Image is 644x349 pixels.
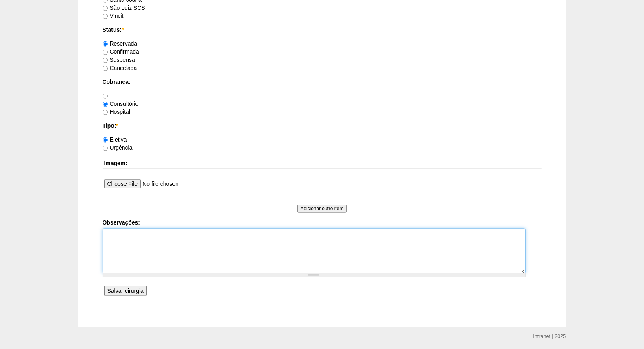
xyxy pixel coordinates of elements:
[103,4,145,11] label: São Luiz SCS
[103,157,542,169] th: Imagem:
[103,40,138,47] label: Reservada
[103,122,542,130] label: Tipo:
[103,92,112,99] label: -
[103,144,133,151] label: Urgência
[103,58,108,63] input: Suspensa
[103,100,139,107] label: Consultório
[103,110,108,115] input: Hospital
[104,286,147,296] input: Salvar cirurgia
[122,26,124,33] span: Este campo é obrigatório.
[103,41,108,47] input: Reservada
[103,13,124,19] label: Vincit
[103,78,542,86] label: Cobrança:
[103,109,131,115] label: Hospital
[103,137,108,143] input: Eletiva
[103,6,108,11] input: São Luiz SCS
[103,66,108,71] input: Cancelada
[103,136,127,143] label: Eletiva
[533,332,566,340] div: Intranet | 2025
[103,146,108,151] input: Urgência
[103,14,108,19] input: Vincit
[103,218,542,227] label: Observações:
[103,102,108,107] input: Consultório
[116,122,118,129] span: Este campo é obrigatório.
[297,205,347,213] input: Adicionar outro item
[103,48,139,55] label: Confirmada
[103,26,542,34] label: Status:
[103,50,108,55] input: Confirmada
[103,94,108,99] input: -
[103,57,135,63] label: Suspensa
[103,65,137,71] label: Cancelada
